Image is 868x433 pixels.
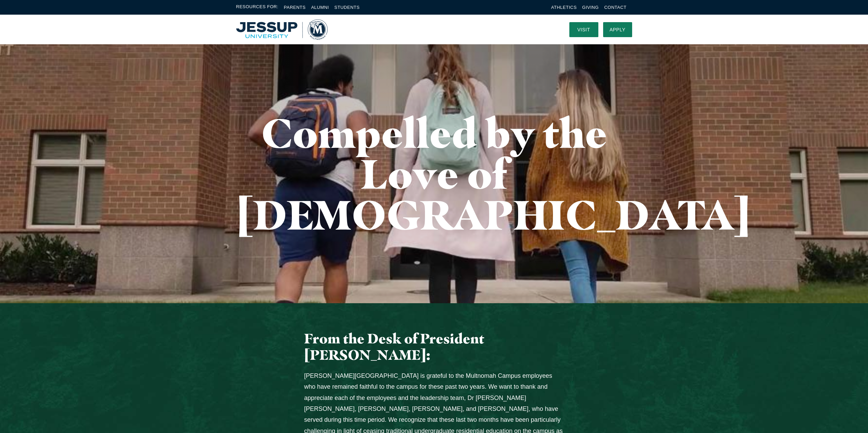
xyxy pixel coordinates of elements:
a: Parents [284,5,306,10]
a: Home [236,19,328,40]
h1: Compelled by the Love of [DEMOGRAPHIC_DATA] [236,112,632,235]
a: Giving [582,5,599,10]
span: From the Desk of President [PERSON_NAME]: [304,330,484,363]
span: Resources For: [236,3,279,11]
a: Visit [569,22,598,37]
a: Apply [603,22,632,37]
img: Multnomah University Logo [236,19,328,40]
a: Students [335,5,360,10]
a: Athletics [551,5,577,10]
a: Alumni [311,5,329,10]
a: Contact [604,5,626,10]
